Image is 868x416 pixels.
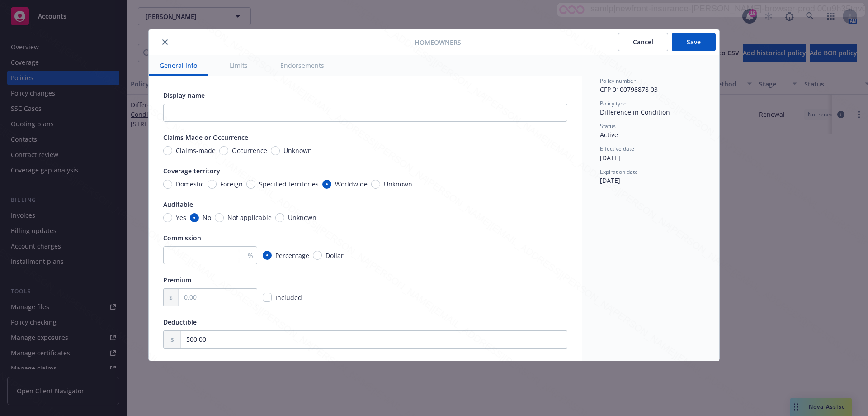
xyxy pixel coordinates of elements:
[190,213,199,222] input: No
[220,179,243,189] span: Foreign
[618,33,668,51] button: Cancel
[176,213,186,222] span: Yes
[163,276,191,284] span: Premium
[322,180,331,189] input: Worldwide
[600,153,620,162] span: [DATE]
[163,146,172,155] input: Claims-made
[163,200,193,209] span: Auditable
[163,91,205,100] span: Display name
[600,145,634,153] span: Effective date
[203,213,211,222] span: No
[600,85,658,94] span: CFP 0100798878 03
[600,77,636,85] span: Policy number
[176,146,216,155] span: Claims-made
[163,213,172,222] input: Yes
[271,146,280,155] input: Unknown
[313,251,322,260] input: Dollar
[163,318,197,326] span: Deductible
[288,213,316,222] span: Unknown
[259,179,319,189] span: Specified territories
[600,176,620,185] span: [DATE]
[232,146,267,155] span: Occurrence
[181,331,567,348] input: 0.00
[176,179,204,189] span: Domestic
[672,33,716,51] button: Save
[275,251,309,260] span: Percentage
[335,179,368,189] span: Worldwide
[325,251,344,260] span: Dollar
[219,55,259,76] button: Limits
[600,130,618,139] span: Active
[246,180,255,189] input: Specified territories
[160,37,170,48] button: close
[163,133,248,142] span: Claims Made or Occurrence
[163,234,201,242] span: Commission
[371,180,380,189] input: Unknown
[215,213,224,222] input: Not applicable
[384,179,412,189] span: Unknown
[600,168,638,176] span: Expiration date
[600,108,670,116] span: Difference in Condition
[415,38,461,47] span: Homeowners
[227,213,272,222] span: Not applicable
[275,213,284,222] input: Unknown
[263,251,272,260] input: Percentage
[275,293,302,302] span: Included
[283,146,312,155] span: Unknown
[149,55,208,76] button: General info
[600,122,616,130] span: Status
[163,167,220,175] span: Coverage territory
[179,289,257,306] input: 0.00
[600,100,627,107] span: Policy type
[208,180,217,189] input: Foreign
[219,146,228,155] input: Occurrence
[248,251,253,260] span: %
[163,180,172,189] input: Domestic
[269,55,335,76] button: Endorsements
